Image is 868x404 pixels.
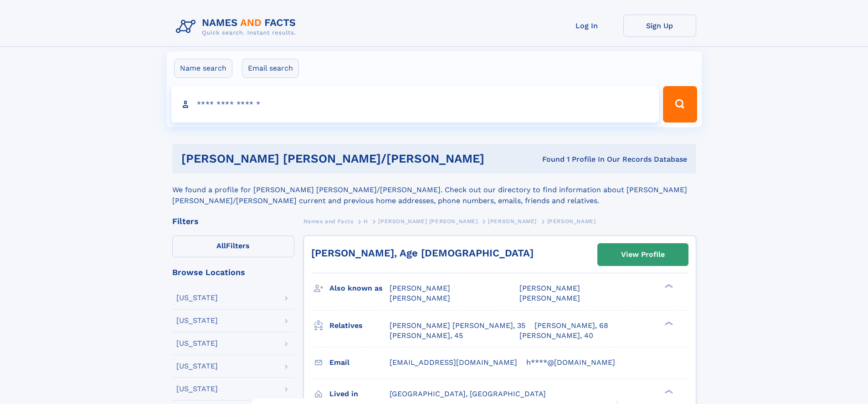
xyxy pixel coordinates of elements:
[216,241,226,250] span: All
[172,217,294,225] div: Filters
[663,320,673,326] div: ❯
[663,283,673,289] div: ❯
[364,215,368,227] a: H
[488,218,537,225] span: [PERSON_NAME]
[303,215,354,227] a: Names and Facts
[598,244,688,266] a: View Profile
[311,247,534,259] a: [PERSON_NAME], Age [DEMOGRAPHIC_DATA]
[329,318,390,333] h3: Relatives
[390,284,450,292] span: [PERSON_NAME]
[176,294,218,302] div: [US_STATE]
[519,294,580,302] span: [PERSON_NAME]
[390,331,463,341] a: [PERSON_NAME], 45
[172,235,294,257] label: Filters
[488,215,537,227] a: [PERSON_NAME]
[329,386,390,402] h3: Lived in
[390,294,450,302] span: [PERSON_NAME]
[519,331,593,341] a: [PERSON_NAME], 40
[329,281,390,296] h3: Also known as
[172,174,696,206] div: We found a profile for [PERSON_NAME] [PERSON_NAME]/[PERSON_NAME]. Check out our directory to find...
[513,154,687,164] div: Found 1 Profile In Our Records Database
[176,385,218,393] div: [US_STATE]
[550,15,623,37] a: Log In
[172,268,294,276] div: Browse Locations
[181,153,514,164] h1: [PERSON_NAME] [PERSON_NAME]/[PERSON_NAME]
[390,389,546,398] span: [GEOGRAPHIC_DATA], [GEOGRAPHIC_DATA]
[174,59,232,78] label: Name search
[390,321,525,331] a: [PERSON_NAME] [PERSON_NAME], 35
[176,340,218,347] div: [US_STATE]
[176,317,218,324] div: [US_STATE]
[171,86,659,123] input: search input
[623,15,696,37] a: Sign Up
[663,86,697,123] button: Search Button
[378,218,478,225] span: [PERSON_NAME] [PERSON_NAME]
[378,215,478,227] a: [PERSON_NAME] [PERSON_NAME]
[364,218,368,225] span: H
[390,358,517,367] span: [EMAIL_ADDRESS][DOMAIN_NAME]
[242,59,299,78] label: Email search
[519,284,580,292] span: [PERSON_NAME]
[534,321,608,331] a: [PERSON_NAME], 68
[172,15,303,39] img: Logo Names and Facts
[176,363,218,370] div: [US_STATE]
[329,355,390,370] h3: Email
[663,389,673,394] div: ❯
[621,244,665,265] div: View Profile
[547,218,596,225] span: [PERSON_NAME]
